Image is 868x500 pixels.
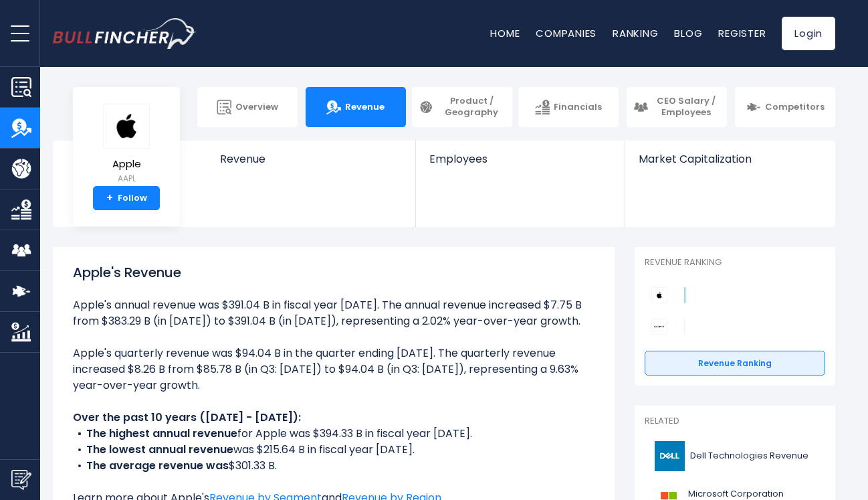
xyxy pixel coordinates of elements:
img: Apple competitors logo [651,287,667,303]
h1: Apple's Revenue [73,262,594,282]
a: Revenue [306,87,406,127]
span: Revenue [220,153,403,165]
a: Companies [536,26,596,40]
a: Market Capitalization [625,141,834,188]
li: Apple's annual revenue was $391.04 B in fiscal year [DATE]. The annual revenue increased $7.75 B ... [73,297,594,329]
a: +Follow [93,186,160,210]
a: Ranking [613,26,658,40]
b: Over the past 10 years ([DATE] - [DATE]): [73,410,301,425]
p: Related [645,416,825,427]
li: $301.33 B. [73,458,594,474]
span: Employees [429,153,611,165]
a: Blog [674,26,702,40]
a: Revenue Ranking [645,351,825,376]
li: Apple's quarterly revenue was $94.04 B in the quarter ending [DATE]. The quarterly revenue increa... [73,345,594,394]
a: Home [490,26,520,40]
a: Product / Geography [412,87,512,127]
span: CEO Salary / Employees [652,96,720,118]
a: Overview [197,87,298,127]
img: bullfincher logo [53,18,197,49]
a: Login [782,17,835,50]
a: Apple AAPL [102,103,150,187]
a: Employees [416,141,624,188]
li: for Apple was $394.33 B in fiscal year [DATE]. [73,426,594,442]
p: Revenue Ranking [645,257,825,268]
span: Market Capitalization [639,153,821,165]
img: DELL logo [653,441,686,471]
span: Apple [103,159,150,170]
span: Product / Geography [437,96,506,118]
span: Revenue [345,102,385,113]
b: The lowest annual revenue [86,442,233,457]
a: Register [718,26,766,40]
b: The highest annual revenue [86,426,237,441]
a: Revenue [207,141,416,188]
strong: + [106,192,113,204]
li: was $215.64 B in fiscal year [DATE]. [73,442,594,458]
a: CEO Salary / Employees [627,87,727,127]
a: Financials [518,87,619,127]
a: Go to homepage [53,18,197,49]
span: Financials [554,102,602,113]
img: Sony Group Corporation competitors logo [651,319,667,335]
span: Overview [235,102,278,113]
span: Competitors [765,102,825,113]
small: AAPL [103,173,150,185]
b: The average revenue was [86,458,229,473]
a: Competitors [735,87,835,127]
a: Dell Technologies Revenue [645,438,825,475]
